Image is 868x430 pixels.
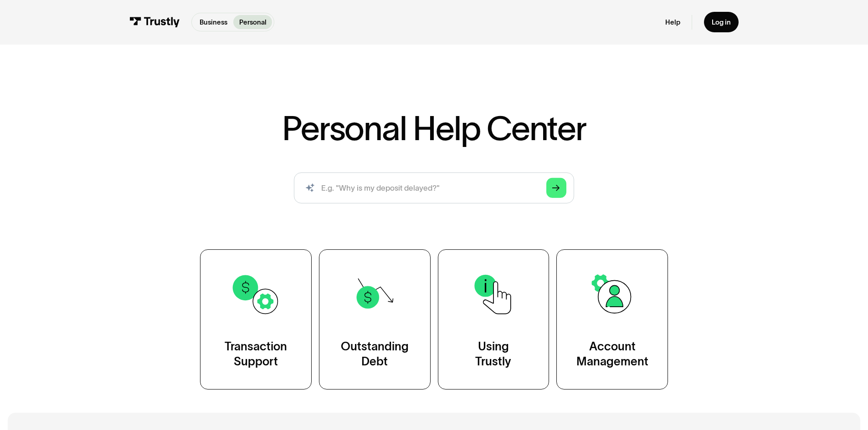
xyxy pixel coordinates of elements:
[319,249,431,389] a: OutstandingDebt
[239,17,267,27] p: Personal
[665,18,680,26] a: Help
[294,172,574,203] form: Search
[200,249,312,389] a: TransactionSupport
[712,18,731,26] div: Log in
[576,339,648,370] div: Account Management
[225,339,287,370] div: Transaction Support
[475,339,511,370] div: Using Trustly
[282,111,586,145] h1: Personal Help Center
[704,12,739,32] a: Log in
[341,339,409,370] div: Outstanding Debt
[200,17,227,27] p: Business
[438,249,550,389] a: UsingTrustly
[556,249,668,389] a: AccountManagement
[194,15,233,29] a: Business
[129,17,180,27] img: Trustly Logo
[233,15,272,29] a: Personal
[294,172,574,203] input: search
